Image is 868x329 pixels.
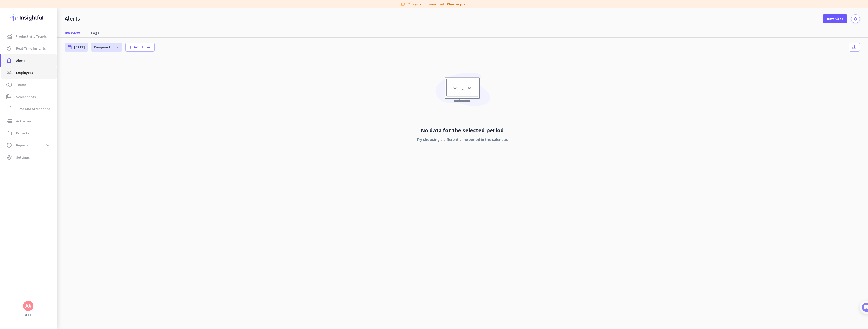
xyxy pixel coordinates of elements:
img: Insightful logo [10,8,47,28]
span: Logs [91,30,99,35]
div: 🎊 Welcome to Insightful! 🎊 [7,19,94,38]
div: Show me how [19,117,88,131]
i: perm_media [6,94,12,100]
span: Home [7,170,18,173]
div: Close [89,2,98,11]
div: You're just a few steps away from completing the essential app setup [7,38,94,50]
a: Show me how [19,121,55,131]
span: Real-Time Insights [16,45,46,51]
button: notifications [851,14,860,23]
span: Employees [16,70,33,76]
i: notification_important [6,57,12,64]
p: 4 steps [5,66,18,72]
span: Time and Attendance [16,106,50,112]
i: date_range [67,45,72,50]
i: group [6,70,12,76]
button: Tasks [76,157,101,177]
i: settings [6,154,12,160]
span: Tasks [83,170,94,173]
i: event_note [6,106,12,112]
div: 1Add employees [9,86,92,94]
i: data_usage [6,142,12,148]
h1: Tasks [43,2,59,11]
i: av_timer [6,45,12,51]
span: Alerts [16,57,25,64]
button: New Alert [823,14,847,23]
i: storage [6,118,12,124]
span: Add Filter [134,45,151,50]
a: storageActivities [1,115,57,127]
i: arrow_drop_down [112,45,119,49]
a: perm_mediaScreenshots [1,91,57,103]
img: No data [433,69,491,114]
a: notification_importantAlerts [1,54,57,67]
i: work_outline [6,130,12,136]
span: Compare to [94,45,112,49]
h2: No data for the selected period [416,126,508,134]
a: av_timerReal-Time Insights [1,42,57,54]
span: Reports [16,142,29,148]
button: Mark as completed [19,142,58,147]
span: New Alert [827,16,843,21]
span: Activities [16,118,31,124]
a: Choose plan [447,2,467,7]
a: data_usageReportsexpand_more [1,139,57,151]
span: Overview [65,30,80,35]
p: Try choosing a different time period in the calendar. [416,136,508,142]
span: Settings [16,154,30,160]
button: addAdd Filter [125,43,155,52]
span: Help [59,170,67,173]
div: Alerts [65,15,80,22]
i: label [401,2,406,7]
a: groupEmployees [1,67,57,79]
span: [DATE] [74,45,85,50]
a: work_outlineProjects [1,127,57,139]
i: notifications [853,17,858,21]
span: Projects [16,130,29,136]
div: Add employees [19,88,86,93]
a: event_noteTime and Attendance [1,103,57,115]
i: save_alt [852,45,857,50]
a: menu-itemProductivity Trends [1,30,57,42]
a: tollTeams [1,79,57,91]
button: Help [50,157,76,177]
i: add [128,45,133,50]
p: About 10 minutes [64,66,96,72]
button: save_alt [849,43,860,52]
span: Messages [29,170,47,173]
span: Teams [16,82,27,88]
a: settingsSettings [1,151,57,163]
span: Screenshots [16,94,36,100]
img: menu-item [7,34,12,39]
div: [PERSON_NAME] from Insightful [28,54,83,59]
i: toll [6,82,12,88]
div: It's time to add your employees! This is crucial since Insightful will start collecting their act... [19,96,88,117]
div: AA [25,303,31,308]
span: Productivity Trends [16,33,47,39]
button: expand_more [43,141,52,150]
button: Messages [25,157,50,177]
img: Profile image for Tamara [18,53,26,61]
